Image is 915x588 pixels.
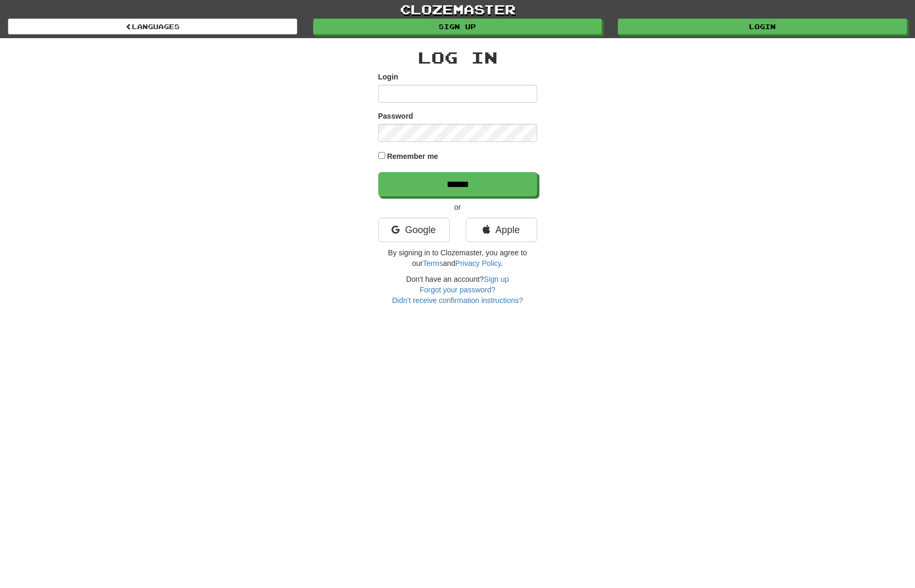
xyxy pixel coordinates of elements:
[387,151,438,162] label: Remember me
[423,259,443,268] a: Terms
[378,202,537,212] p: or
[378,247,537,269] p: By signing in to Clozemaster, you agree to our and .
[378,49,537,66] h2: Log In
[466,218,537,242] a: Apple
[392,296,523,305] a: Didn't receive confirmation instructions?
[618,19,907,34] a: Login
[484,275,509,283] a: Sign up
[378,111,413,121] label: Password
[420,286,495,294] a: Forgot your password?
[313,19,602,34] a: Sign up
[378,72,398,82] label: Login
[378,218,450,242] a: Google
[455,259,501,268] a: Privacy Policy
[8,19,297,34] a: Languages
[378,274,537,306] div: Don't have an account?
